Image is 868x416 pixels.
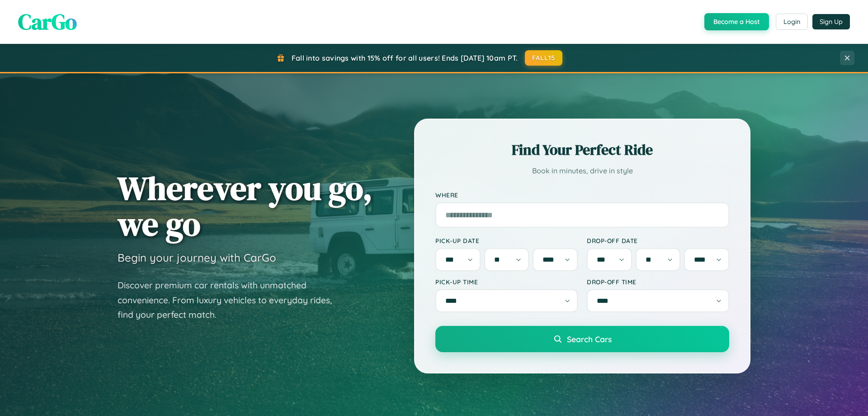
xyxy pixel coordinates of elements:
label: Where [435,191,729,199]
label: Drop-off Date [587,237,729,244]
span: Fall into savings with 15% off for all users! Ends [DATE] 10am PT. [292,53,518,62]
p: Book in minutes, drive in style [435,164,729,177]
button: FALL15 [525,50,563,66]
label: Pick-up Time [435,278,578,286]
p: Discover premium car rentals with unmatched convenience. From luxury vehicles to everyday rides, ... [118,278,344,322]
button: Login [776,14,808,30]
label: Drop-off Time [587,278,729,286]
button: Sign Up [812,14,850,29]
h3: Begin your journey with CarGo [118,251,276,264]
span: Search Cars [567,334,612,344]
button: Search Cars [435,326,729,352]
label: Pick-up Date [435,237,578,244]
span: CarGo [18,7,77,37]
h2: Find Your Perfect Ride [435,140,729,160]
h1: Wherever you go, we go [118,170,373,242]
button: Become a Host [704,13,769,30]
